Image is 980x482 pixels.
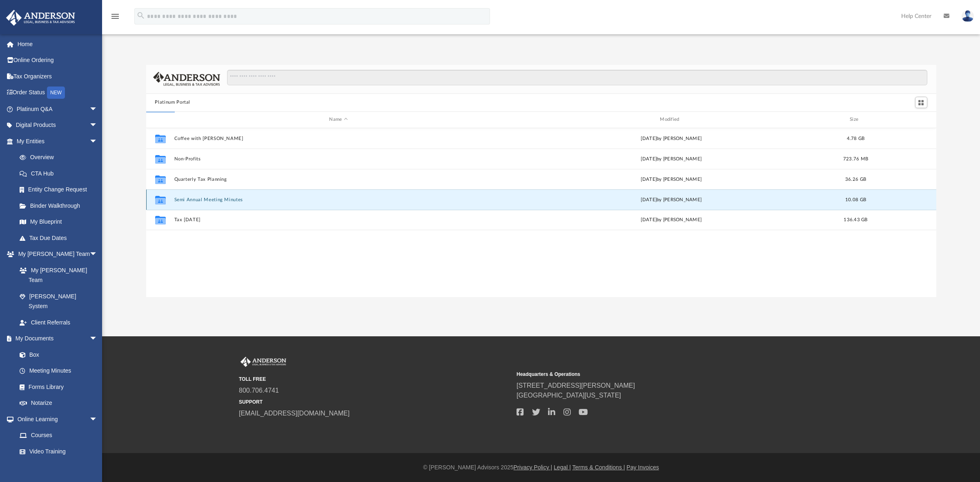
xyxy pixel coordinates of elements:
[11,288,106,314] a: [PERSON_NAME] System
[146,128,936,297] div: grid
[89,246,106,263] span: arrow_drop_down
[554,464,571,471] a: Legal |
[149,116,170,123] div: id
[239,410,350,417] a: [EMAIL_ADDRESS][DOMAIN_NAME]
[844,218,867,222] span: 136.43 GB
[6,84,110,101] a: Order StatusNEW
[6,101,110,117] a: Platinum Q&Aarrow_drop_down
[47,87,65,99] div: NEW
[6,68,110,84] a: Tax Organizers
[875,116,933,123] div: id
[11,149,110,166] a: Overview
[239,387,279,394] a: 800.706.4741
[626,464,659,471] a: Pay Invoices
[11,395,106,411] a: Notarize
[517,371,788,378] small: Headquarters & Operations
[174,176,503,182] button: Quarterly Tax Planning
[845,197,866,202] span: 10.08 GB
[6,52,110,69] a: Online Ordering
[507,196,836,203] div: [DATE] by [PERSON_NAME]
[89,117,106,134] span: arrow_drop_down
[89,133,106,150] span: arrow_drop_down
[6,117,110,133] a: Digital Productsarrow_drop_down
[239,375,511,383] small: TOLL FREE
[514,464,552,471] a: Privacy Policy |
[174,217,503,222] button: Tax [DATE]
[174,135,503,141] button: Coffee with [PERSON_NAME]
[89,411,106,428] span: arrow_drop_down
[507,135,836,142] div: [DATE] by [PERSON_NAME]
[89,331,106,347] span: arrow_drop_down
[11,379,102,395] a: Forms Library
[11,363,106,379] a: Meeting Minutes
[4,10,78,26] img: Anderson Advisors Platinum Portal
[962,10,974,22] img: User Pic
[11,443,102,460] a: Video Training
[11,427,106,444] a: Courses
[839,116,872,123] div: Size
[110,11,120,21] i: menu
[6,411,106,427] a: Online Learningarrow_drop_down
[845,177,866,181] span: 36.26 GB
[174,116,503,123] div: Name
[11,314,106,331] a: Client Referrals
[174,156,503,161] button: Non-Profits
[507,175,836,183] div: [DATE] by [PERSON_NAME]
[6,133,110,149] a: My Entitiesarrow_drop_down
[11,262,102,288] a: My [PERSON_NAME] Team
[11,214,106,230] a: My Blueprint
[6,246,106,262] a: My [PERSON_NAME] Teamarrow_drop_down
[843,156,868,161] span: 723.76 MB
[239,357,288,367] img: Anderson Advisors Platinum Portal
[155,99,190,106] button: Platinum Portal
[11,165,110,182] a: CTA Hub
[11,198,110,214] a: Binder Walkthrough
[506,116,835,123] div: Modified
[6,36,110,52] a: Home
[89,101,106,118] span: arrow_drop_down
[174,197,503,202] button: Semi Annual Meeting Minutes
[507,155,836,162] div: [DATE] by [PERSON_NAME]
[227,70,927,85] input: Search files and folders
[846,136,864,140] span: 4.78 GB
[110,16,120,21] a: menu
[507,216,836,224] div: [DATE] by [PERSON_NAME]
[572,464,625,471] a: Terms & Conditions |
[11,230,110,246] a: Tax Due Dates
[517,392,621,399] a: [GEOGRAPHIC_DATA][US_STATE]
[11,182,110,198] a: Entity Change Request
[11,347,102,363] a: Box
[102,463,980,472] div: © [PERSON_NAME] Advisors 2025
[6,331,106,347] a: My Documentsarrow_drop_down
[239,398,511,406] small: SUPPORT
[136,11,145,20] i: search
[915,97,927,108] button: Switch to Grid View
[517,382,635,389] a: [STREET_ADDRESS][PERSON_NAME]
